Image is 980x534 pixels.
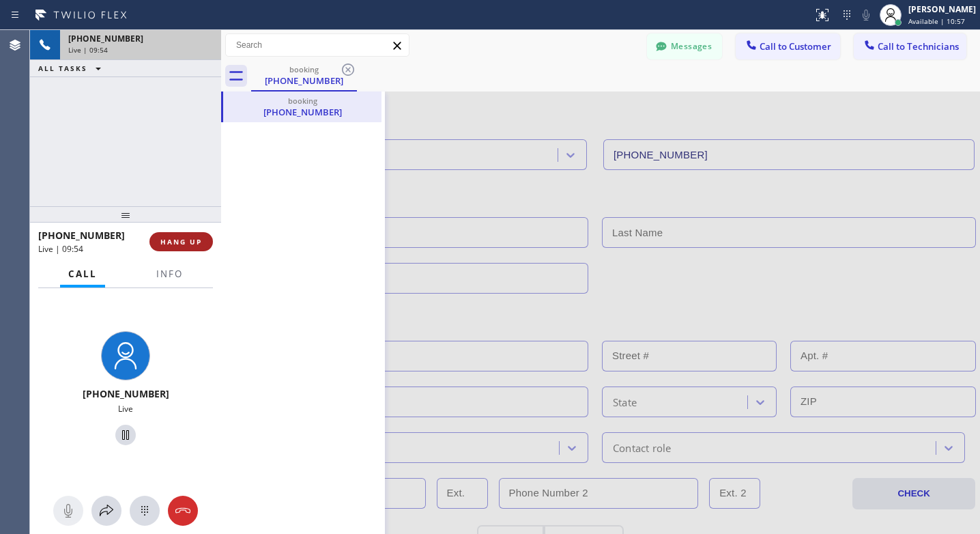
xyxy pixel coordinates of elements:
[168,496,198,526] button: Hang up
[854,33,966,59] button: Call to Technicians
[83,387,169,400] span: [PHONE_NUMBER]
[30,60,115,76] button: ALL TASKS
[68,268,97,280] span: Call
[908,16,965,26] span: Available | 10:57
[53,496,83,526] button: Mute
[736,33,840,59] button: Call to Customer
[38,64,87,73] span: ALL TASKS
[60,261,105,287] button: Call
[130,496,160,526] button: Open dialpad
[856,5,876,25] button: Mute
[149,232,213,251] button: HANG UP
[253,61,356,90] div: (818) 873-9117
[38,229,125,242] span: [PHONE_NUMBER]
[760,40,831,53] span: Call to Customer
[253,74,356,87] div: [PHONE_NUMBER]
[878,40,959,53] span: Call to Technicians
[156,268,183,280] span: Info
[225,96,380,106] div: booking
[225,92,380,122] div: (818) 873-9117
[38,243,83,255] span: Live | 09:54
[68,33,143,44] span: [PHONE_NUMBER]
[91,496,121,526] button: Open directory
[647,33,722,59] button: Messages
[115,425,136,445] button: Hold Customer
[226,34,409,56] input: Search
[160,237,202,247] span: HANG UP
[118,403,133,414] span: Live
[253,64,356,74] div: booking
[908,3,976,15] div: [PERSON_NAME]
[148,261,191,287] button: Info
[68,45,108,55] span: Live | 09:54
[225,106,380,118] div: [PHONE_NUMBER]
